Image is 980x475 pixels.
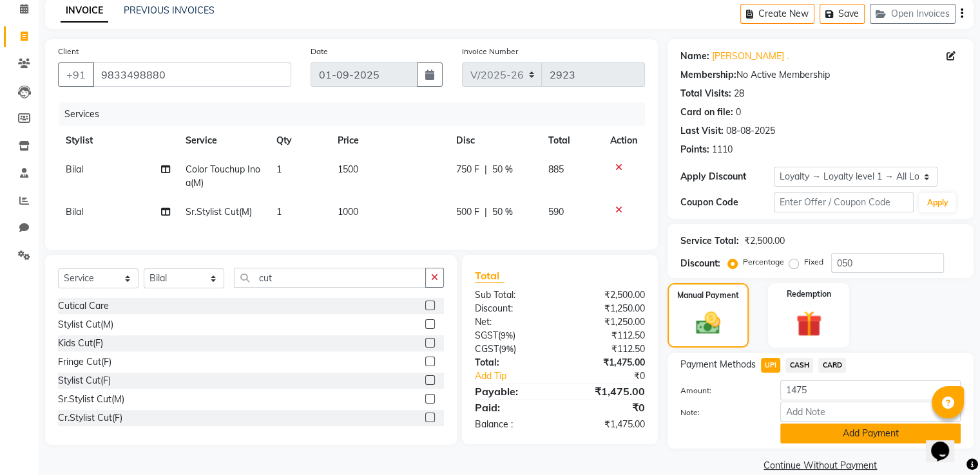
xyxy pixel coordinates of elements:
span: 9% [501,330,513,340]
div: Cr.Stylist Cut(F) [58,411,122,425]
div: ₹112.50 [560,342,655,356]
div: Balance : [465,418,560,431]
label: Percentage [743,256,784,268]
span: CASH [785,358,813,373]
span: | [485,163,487,176]
div: Fringe Cut(F) [58,355,111,369]
input: Search or Scan [234,268,426,288]
button: Save [820,4,865,24]
th: Qty [269,126,329,155]
button: Apply [919,193,956,212]
label: Note: [671,407,771,418]
button: Create New [740,4,814,24]
label: Fixed [804,256,823,268]
span: Total [475,269,504,283]
input: Add Note [780,402,961,422]
div: Name: [680,50,709,63]
span: 50 % [492,205,513,219]
span: 1 [276,206,282,218]
div: Apply Discount [680,170,774,183]
span: Color Touchup Inoa(M) [186,163,260,189]
span: | [485,205,487,219]
div: Paid: [465,400,560,415]
div: Sub Total: [465,288,560,302]
th: Stylist [58,126,178,155]
div: ₹1,250.00 [560,302,655,315]
div: Cutical Care [58,299,109,313]
span: 9% [501,344,514,354]
div: Points: [680,143,709,156]
div: ₹2,500.00 [560,288,655,302]
iframe: chat widget [926,424,967,462]
div: 1110 [712,143,733,156]
div: ₹112.50 [560,329,655,342]
div: Discount: [680,257,720,270]
div: ₹2,500.00 [744,234,785,248]
div: ₹1,250.00 [560,315,655,329]
span: CARD [818,358,846,373]
span: 500 F [456,205,479,219]
div: ( ) [465,342,560,356]
div: ₹0 [575,369,654,383]
span: 590 [548,206,564,218]
span: 1500 [338,163,358,175]
div: 0 [736,106,741,119]
label: Manual Payment [677,290,739,301]
span: CGST [475,343,499,355]
div: Payable: [465,384,560,399]
label: Amount: [671,385,771,396]
div: Stylist Cut(M) [58,318,113,331]
button: +91 [58,62,94,87]
span: 1 [276,163,282,175]
span: 750 F [456,163,479,176]
div: No Active Membership [680,68,961,82]
span: Bilal [66,163,83,175]
div: ₹1,475.00 [560,356,655,369]
span: Sr.Stylist Cut(M) [186,206,252,218]
input: Amount [780,380,961,400]
span: SGST [475,330,498,341]
div: Sr.Stylist Cut(M) [58,393,124,406]
div: Kids Cut(F) [58,337,103,350]
div: 08-08-2025 [726,124,775,138]
img: _cash.svg [688,309,728,337]
label: Date [311,46,328,57]
a: Continue Without Payment [670,459,971,472]
div: Services [59,102,655,126]
div: Last Visit: [680,124,724,138]
img: _gift.svg [788,308,830,340]
div: Membership: [680,68,736,82]
div: Stylist Cut(F) [58,374,111,387]
button: Add Payment [780,424,961,443]
div: Net: [465,315,560,329]
input: Search by Name/Mobile/Email/Code [93,62,291,87]
th: Disc [448,126,541,155]
a: [PERSON_NAME] . [712,50,789,63]
a: Add Tip [465,369,575,383]
label: Invoice Number [462,46,518,57]
button: Open Invoices [870,4,956,24]
div: Total: [465,356,560,369]
div: ₹1,475.00 [560,418,655,431]
th: Total [541,126,602,155]
div: Total Visits: [680,87,731,100]
span: 50 % [492,163,513,176]
label: Client [58,46,79,57]
div: Card on file: [680,106,733,119]
div: Coupon Code [680,196,774,209]
input: Enter Offer / Coupon Code [774,192,914,212]
div: ₹1,475.00 [560,384,655,399]
th: Price [330,126,449,155]
span: Bilal [66,206,83,218]
th: Service [178,126,269,155]
div: 28 [734,87,744,100]
span: 885 [548,163,564,175]
span: Payment Methods [680,358,756,371]
a: PREVIOUS INVOICES [124,5,215,16]
th: Action [602,126,645,155]
div: Service Total: [680,234,739,248]
div: ₹0 [560,400,655,415]
div: ( ) [465,329,560,342]
span: 1000 [338,206,358,218]
span: UPI [761,358,781,373]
